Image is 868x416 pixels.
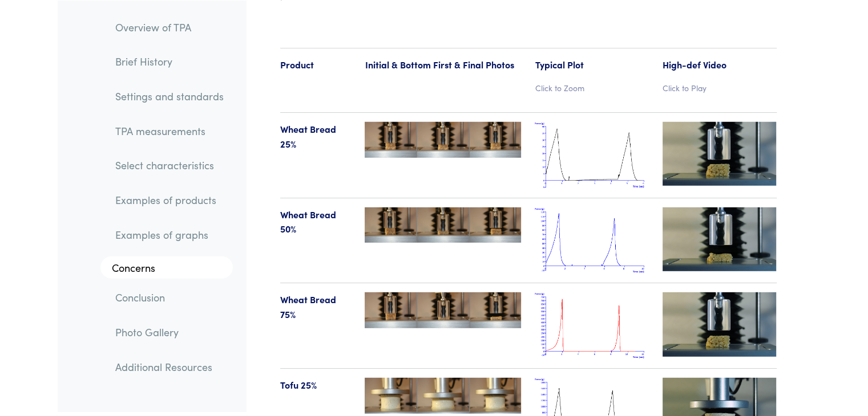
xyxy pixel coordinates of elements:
[663,292,777,356] img: wheat_bread-videotn-75.jpg
[280,122,352,151] p: Wheat Bread 25%
[106,117,233,144] a: TPA measurements
[100,256,233,279] a: Concerns
[663,207,777,271] img: wheat_bread-videotn-50.jpg
[535,81,649,94] p: Click to Zoom
[106,48,233,75] a: Brief History
[663,58,777,72] p: High-def Video
[365,378,521,414] img: tofu-25-123-tpa.jpg
[106,152,233,178] a: Select characteristics
[106,187,233,213] a: Examples of products
[365,207,521,243] img: wheat_bread-50-123-tpa.jpg
[106,221,233,247] a: Examples of graphs
[365,122,521,158] img: wheat_bread-25-123-tpa.jpg
[106,284,233,311] a: Conclusion
[365,58,521,72] p: Initial & Bottom First & Final Photos
[535,292,649,359] img: wheat_bread_tpa_75.png
[663,81,777,94] p: Click to Play
[535,207,649,274] img: wheat_bread_tpa_50.png
[280,207,352,236] p: Wheat Bread 50%
[365,292,521,328] img: wheat_bread-75-123-tpa.jpg
[280,58,352,72] p: Product
[106,14,233,40] a: Overview of TPA
[535,58,649,72] p: Typical Plot
[106,83,233,109] a: Settings and standards
[535,122,649,189] img: wheat_bread_tpa_25.png
[280,378,352,393] p: Tofu 25%
[106,353,233,380] a: Additional Resources
[106,319,233,345] a: Photo Gallery
[280,292,352,321] p: Wheat Bread 75%
[663,122,777,186] img: wheat_bread-videotn-25.jpg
